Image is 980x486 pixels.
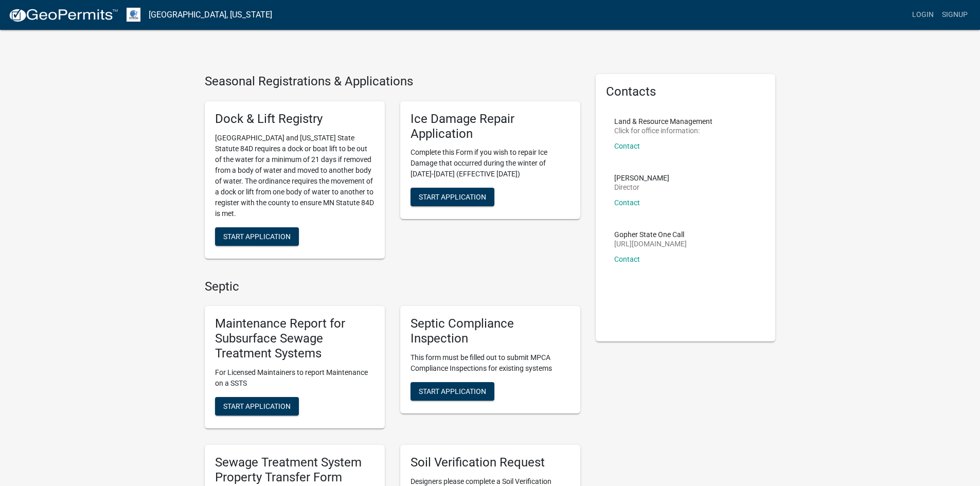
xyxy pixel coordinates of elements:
p: Director [614,184,669,191]
h5: Septic Compliance Inspection [411,316,570,346]
a: Contact [614,199,640,207]
h5: Contacts [606,84,765,99]
button: Start Application [215,397,299,416]
p: Land & Resource Management [614,118,712,125]
span: Start Application [419,387,486,395]
span: Start Application [419,193,486,201]
span: Start Application [223,232,291,240]
h5: Soil Verification Request [411,455,570,470]
span: Start Application [223,402,291,410]
p: Gopher State One Call [614,231,687,238]
h4: Septic [205,279,580,294]
p: [PERSON_NAME] [614,174,669,182]
h5: Sewage Treatment System Property Transfer Form [215,455,375,485]
a: Contact [614,255,640,263]
p: Complete this Form if you wish to repair Ice Damage that occurred during the winter of [DATE]-[DA... [411,147,570,179]
a: Signup [938,5,972,25]
button: Start Application [411,382,494,401]
a: [GEOGRAPHIC_DATA], [US_STATE] [149,6,272,24]
img: Otter Tail County, Minnesota [127,8,140,22]
h4: Seasonal Registrations & Applications [205,74,580,89]
h5: Dock & Lift Registry [215,112,375,127]
h5: Maintenance Report for Subsurface Sewage Treatment Systems [215,316,375,361]
p: For Licensed Maintainers to report Maintenance on a SSTS [215,367,375,389]
h5: Ice Damage Repair Application [411,112,570,141]
button: Start Application [411,188,494,206]
p: This form must be filled out to submit MPCA Compliance Inspections for existing systems [411,352,570,374]
a: Contact [614,142,640,150]
p: [GEOGRAPHIC_DATA] and [US_STATE] State Statute 84D requires a dock or boat lift to be out of the ... [215,133,375,219]
p: Click for office information: [614,127,712,134]
a: Login [908,5,938,25]
button: Start Application [215,227,299,246]
p: [URL][DOMAIN_NAME] [614,240,687,247]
